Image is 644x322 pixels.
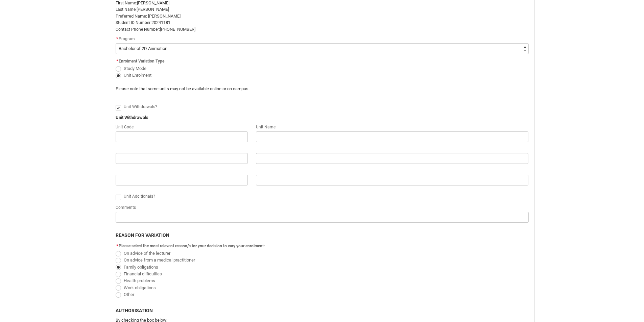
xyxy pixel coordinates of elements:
[124,285,156,290] span: Work obligations
[124,66,146,71] span: Study Mode
[124,194,155,199] span: Unit Additionals?
[116,36,118,41] abbr: required
[116,20,151,25] span: Student ID Number:
[116,205,136,210] span: Comments
[116,85,424,92] p: Please note that some units may not be available online or on campus.
[116,115,148,120] b: Unit Withdrawals
[116,232,169,238] b: REASON FOR VARIATION
[124,271,162,276] span: Financial difficulties
[119,36,135,41] span: Program
[119,244,265,248] span: Please select the most relevant reason/s for your decision to vary your enrolment:
[160,27,195,32] span: [PHONE_NUMBER]
[256,125,276,129] span: Unit Name
[119,59,164,64] span: Enrolment Variation Type
[124,292,134,297] span: Other
[124,104,157,109] span: Unit Withdrawals?
[124,73,151,78] span: Unit Enrolment
[124,251,170,256] span: On advice of the lecturer
[116,19,529,26] p: 20241181
[116,308,153,313] b: AUTHORISATION
[116,59,118,64] abbr: required
[116,7,137,12] span: Last Name:
[116,27,160,32] span: Contact Phone Number:
[124,278,155,283] span: Health problems
[116,244,118,248] abbr: required
[116,6,529,13] p: [PERSON_NAME]
[116,125,134,129] span: Unit Code
[116,1,137,5] span: First Name:
[124,257,195,263] span: On advice from a medical practitioner
[116,14,181,19] span: Preferred Name: [PERSON_NAME]
[124,265,158,270] span: Family obligations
